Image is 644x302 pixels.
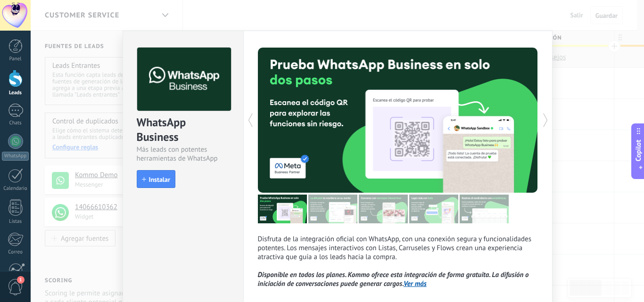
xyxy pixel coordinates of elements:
[2,219,29,225] div: Listas
[409,195,458,223] img: tour_image_62c9952fc9cf984da8d1d2aa2c453724.png
[2,56,29,62] div: Panel
[308,195,357,223] img: tour_image_cc27419dad425b0ae96c2716632553fa.png
[149,176,170,183] span: Instalar
[258,235,538,288] p: Disfruta de la integración oficial con WhatsApp, con una conexión segura y funcionalidades potent...
[137,145,230,163] div: Más leads con potentes herramientas de WhatsApp
[17,276,25,284] span: 1
[634,139,643,161] span: Copilot
[404,279,427,288] a: Ver más
[2,120,29,126] div: Chats
[258,270,529,288] i: Disponible en todos los planes. Kommo ofrece esta integración de forma gratuita. La difusión o in...
[2,186,29,192] div: Calendario
[137,115,230,145] div: WhatsApp Business
[2,152,29,161] div: WhatsApp
[2,90,29,96] div: Leads
[359,195,408,223] img: tour_image_1009fe39f4f058b759f0df5a2b7f6f06.png
[460,195,509,223] img: tour_image_cc377002d0016b7ebaeb4dbe65cb2175.png
[137,48,231,111] img: logo_main.png
[258,195,307,223] img: tour_image_7a4924cebc22ed9e3259523e50fe4fd6.png
[137,170,175,188] button: Instalar
[2,249,29,255] div: Correo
